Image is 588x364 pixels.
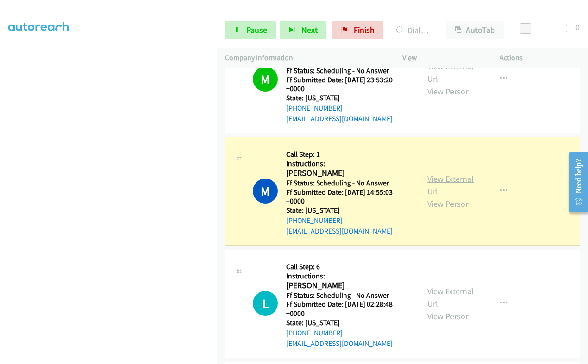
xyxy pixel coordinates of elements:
span: Pause [246,25,267,35]
a: View Person [427,86,470,97]
h2: [PERSON_NAME] [286,168,411,179]
h5: Instructions: [286,271,411,281]
p: Actions [500,52,580,63]
span: Next [301,25,318,35]
h5: Ff Submitted Date: [DATE] 14:55:03 +0000 [286,188,411,206]
a: [EMAIL_ADDRESS][DOMAIN_NAME] [286,227,393,235]
a: [PHONE_NUMBER] [286,328,343,337]
h1: L [253,291,278,316]
div: The call is yet to be attempted [253,291,278,316]
h5: Ff Submitted Date: [DATE] 23:53:20 +0000 [286,75,411,93]
h5: State: [US_STATE] [286,318,411,327]
a: View Person [427,311,470,321]
span: Finish [354,25,375,35]
a: Finish [332,21,383,39]
h5: Ff Status: Scheduling - No Answer [286,291,411,300]
iframe: Resource Center [561,145,588,219]
button: AutoTab [446,21,504,39]
a: View External Url [427,173,474,197]
a: [EMAIL_ADDRESS][DOMAIN_NAME] [286,114,393,123]
a: View External Url [427,286,474,309]
p: View [402,52,483,63]
a: [EMAIL_ADDRESS][DOMAIN_NAME] [286,339,393,348]
div: 0 [575,21,580,33]
h1: M [253,179,278,204]
h5: State: [US_STATE] [286,93,411,103]
h5: Ff Status: Scheduling - No Answer [286,179,411,188]
p: Dialing [PERSON_NAME] [396,24,430,37]
h5: Call Step: 6 [286,262,411,271]
p: Company Information [225,52,386,63]
h5: Call Step: 1 [286,150,411,159]
h5: State: [US_STATE] [286,206,411,215]
a: View Person [427,198,470,209]
h5: Ff Status: Scheduling - No Answer [286,66,411,75]
a: Pause [225,21,276,39]
h5: Ff Submitted Date: [DATE] 02:28:48 +0000 [286,300,411,318]
button: Next [280,21,326,39]
h1: M [253,67,278,92]
a: [PHONE_NUMBER] [286,104,343,112]
a: [PHONE_NUMBER] [286,216,343,225]
h2: [PERSON_NAME] [286,280,411,291]
h5: Instructions: [286,159,411,168]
